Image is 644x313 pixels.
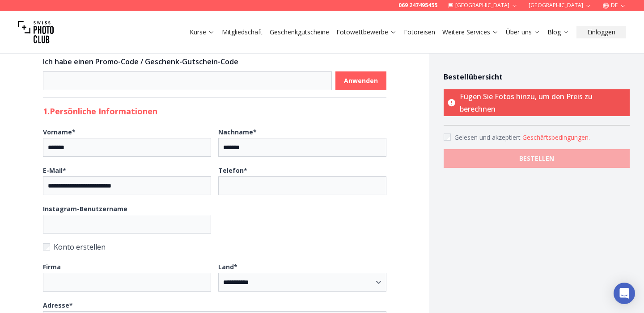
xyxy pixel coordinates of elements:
h4: Bestellübersicht [444,71,630,82]
span: Gelesen und akzeptiert [454,133,522,142]
input: Konto erstellen [43,243,50,250]
div: Open Intercom Messenger [614,283,635,304]
button: Geschenkgutscheine [266,26,333,38]
a: Geschenkgutscheine [270,28,329,37]
label: Konto erstellen [43,241,386,253]
input: Telefon* [218,176,386,195]
button: Fotoreisen [400,26,439,38]
img: Swiss photo club [18,14,54,50]
button: Kurse [186,26,218,38]
b: Telefon * [218,166,247,175]
a: Kurse [190,28,215,37]
button: Blog [544,26,573,38]
a: Fotoreisen [404,28,435,37]
a: 069 247495455 [398,2,437,9]
button: Anwenden [335,71,386,90]
b: Adresse * [43,301,73,309]
a: Weitere Services [442,28,499,37]
input: Firma [43,273,211,292]
a: Über uns [506,28,540,37]
a: Blog [547,28,569,37]
b: Firma [43,263,61,271]
b: Land * [218,263,237,271]
button: Weitere Services [439,26,502,38]
input: Instagram-Benutzername [43,215,211,234]
input: Accept terms [444,134,451,141]
input: Nachname* [218,138,386,157]
input: Vorname* [43,138,211,157]
button: Accept termsGelesen und akzeptiert [522,133,590,142]
b: Anwenden [344,76,378,85]
button: Über uns [502,26,544,38]
b: Nachname * [218,128,257,136]
input: E-Mail* [43,176,211,195]
p: Fügen Sie Fotos hinzu, um den Preis zu berechnen [444,89,630,116]
button: BESTELLEN [444,149,630,168]
a: Fotowettbewerbe [336,28,397,37]
a: Mitgliedschaft [222,28,263,37]
button: Fotowettbewerbe [333,26,400,38]
button: Einloggen [576,26,626,38]
b: BESTELLEN [519,154,554,163]
b: E-Mail * [43,166,66,175]
h2: 1. Persönliche Informationen [43,105,386,117]
b: Vorname * [43,128,76,136]
b: Instagram-Benutzername [43,204,127,213]
h3: Ich habe einen Promo-Code / Geschenk-Gutschein-Code [43,56,386,67]
select: Land* [218,273,386,292]
button: Mitgliedschaft [218,26,266,38]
